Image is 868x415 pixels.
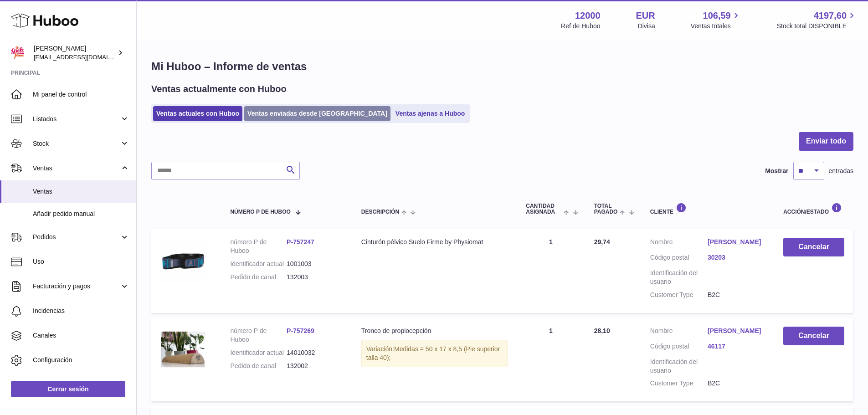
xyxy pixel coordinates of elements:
[594,203,618,215] span: Total pagado
[392,106,468,121] a: Ventas ajenas a Huboo
[230,260,287,268] dt: Identificador actual
[361,327,508,335] div: Tronco de propiocepción
[34,53,134,61] span: [EMAIL_ADDRESS][DOMAIN_NAME]
[151,83,287,95] h2: Ventas actualmente con Huboo
[517,318,585,401] td: 1
[708,238,765,246] a: [PERSON_NAME]
[287,348,343,357] dd: 14010032
[765,167,788,175] label: Mostrar
[650,327,708,338] dt: Nombre
[636,10,655,22] strong: EUR
[703,10,731,22] span: 106,59
[230,348,287,357] dt: Identificador actual
[287,273,343,282] dd: 132003
[230,362,287,370] dt: Pedido de canal
[33,115,120,123] span: Listados
[287,327,314,334] a: P-757269
[829,167,853,175] span: entradas
[160,238,206,283] img: Cinturon-pelvico-para-runners-Physiomat-Parisienne.jpg
[783,203,844,215] div: Acción/Estado
[650,379,708,388] dt: Customer Type
[230,327,287,344] dt: número P de Huboo
[361,209,399,215] span: Descripción
[11,46,25,60] img: internalAdmin-12000@internal.huboo.com
[708,253,765,262] a: 30203
[153,106,242,121] a: Ventas actuales con Huboo
[708,342,765,351] a: 46117
[33,164,120,173] span: Ventas
[650,253,708,264] dt: Código postal
[33,90,129,99] span: Mi panel de control
[33,210,129,218] span: Añadir pedido manual
[799,132,853,151] button: Enviar todo
[814,10,847,22] span: 4197,60
[517,229,585,313] td: 1
[783,238,844,256] button: Cancelar
[33,187,129,196] span: Ventas
[708,327,765,335] a: [PERSON_NAME]
[575,10,601,22] strong: 12000
[151,59,853,74] h1: Mi Huboo – Informe de ventas
[160,327,206,372] img: tronco-propiocepcion-metodo-5p.jpg
[650,203,765,215] div: Cliente
[33,257,129,266] span: Uso
[33,139,120,148] span: Stock
[777,10,857,31] a: 4197,60 Stock total DISPONIBLE
[650,238,708,249] dt: Nombre
[244,106,390,121] a: Ventas enviadas desde [GEOGRAPHIC_DATA]
[708,379,765,388] dd: B2C
[650,358,708,375] dt: Identificación del usuario
[594,238,610,246] span: 29,74
[594,327,610,334] span: 28,10
[361,238,508,246] div: Cinturón pélvico Suelo Firme by Physiomat
[287,260,343,268] dd: 1001003
[777,22,857,31] span: Stock total DISPONIBLE
[366,345,500,361] span: Medidas = 50 x 17 x 8,5 (Pie superior talla 40);
[230,209,290,215] span: número P de Huboo
[33,282,120,291] span: Facturación y pagos
[230,273,287,282] dt: Pedido de canal
[33,307,129,315] span: Incidencias
[11,381,125,397] a: Cerrar sesión
[650,269,708,286] dt: Identificación del usuario
[287,362,343,370] dd: 132002
[230,238,287,255] dt: número P de Huboo
[34,44,116,61] div: [PERSON_NAME]
[783,327,844,345] button: Cancelar
[287,238,314,246] a: P-757247
[33,331,129,340] span: Canales
[638,22,655,31] div: Divisa
[33,356,129,364] span: Configuración
[708,291,765,299] dd: B2C
[33,233,120,241] span: Pedidos
[691,10,741,31] a: 106,59 Ventas totales
[650,342,708,353] dt: Código postal
[361,340,508,367] div: Variación:
[526,203,561,215] span: Cantidad ASIGNADA
[650,291,708,299] dt: Customer Type
[561,22,600,31] div: Ref de Huboo
[691,22,741,31] span: Ventas totales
